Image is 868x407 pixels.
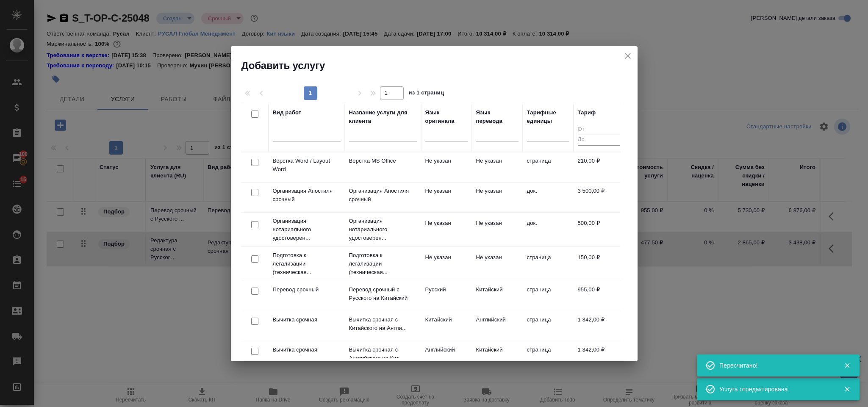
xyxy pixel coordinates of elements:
td: страница [523,249,574,279]
p: Верстка Word / Layout Word [273,157,341,174]
td: 1 342,00 ₽ [574,311,624,341]
td: 210,00 ₽ [574,152,624,182]
div: Вид работ [273,108,302,117]
td: Не указан [472,249,523,279]
p: Подготовка к легализации (техническая... [273,251,341,277]
td: Русский [421,281,472,311]
p: Организация Апостиля срочный [273,187,341,204]
p: Вычитка срочная [273,316,341,324]
div: Тариф [578,108,596,117]
td: Не указан [472,215,523,244]
div: Язык оригинала [425,108,468,125]
td: 150,00 ₽ [574,249,624,279]
input: До [578,135,620,145]
td: Китайский [421,311,472,341]
p: Организация Апостиля срочный [349,187,417,204]
div: Название услуги для клиента [349,108,417,125]
input: От [578,125,620,135]
td: Не указан [472,152,523,182]
td: Не указан [472,183,523,212]
button: Закрыть [838,385,856,393]
td: страница [523,311,574,341]
td: Не указан [421,183,472,212]
p: Вычитка срочная [273,346,341,354]
td: страница [523,281,574,311]
td: Китайский [472,341,523,371]
td: Не указан [421,215,472,244]
td: страница [523,341,574,371]
td: страница [523,152,574,182]
p: Организация нотариального удостоверен... [273,217,341,242]
div: Тарифные единицы [527,108,569,125]
td: док. [523,215,574,244]
button: close [621,50,634,62]
p: Перевод срочный с Русского на Китайский [349,285,417,302]
p: Верстка MS Office [349,157,417,165]
td: 1 342,00 ₽ [574,341,624,371]
td: Не указан [421,249,472,279]
td: Английский [472,311,523,341]
td: Не указан [421,152,472,182]
td: 500,00 ₽ [574,215,624,244]
div: Язык перевода [476,108,519,125]
h2: Добавить услугу [241,59,638,72]
td: 955,00 ₽ [574,281,624,311]
span: из 1 страниц [409,88,444,100]
p: Вычитка срочная с Китайского на Англи... [349,316,417,332]
td: Английский [421,341,472,371]
p: Вычитка срочная с Английского на Кит... [349,346,417,363]
p: Перевод срочный [273,285,341,294]
p: Организация нотариального удостоверен... [349,217,417,242]
td: Китайский [472,281,523,311]
div: Услуга отредактирована [719,385,831,393]
div: Пересчитано! [719,361,831,370]
td: док. [523,183,574,212]
button: Закрыть [838,362,856,369]
td: 3 500,00 ₽ [574,183,624,212]
p: Подготовка к легализации (техническая... [349,251,417,277]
